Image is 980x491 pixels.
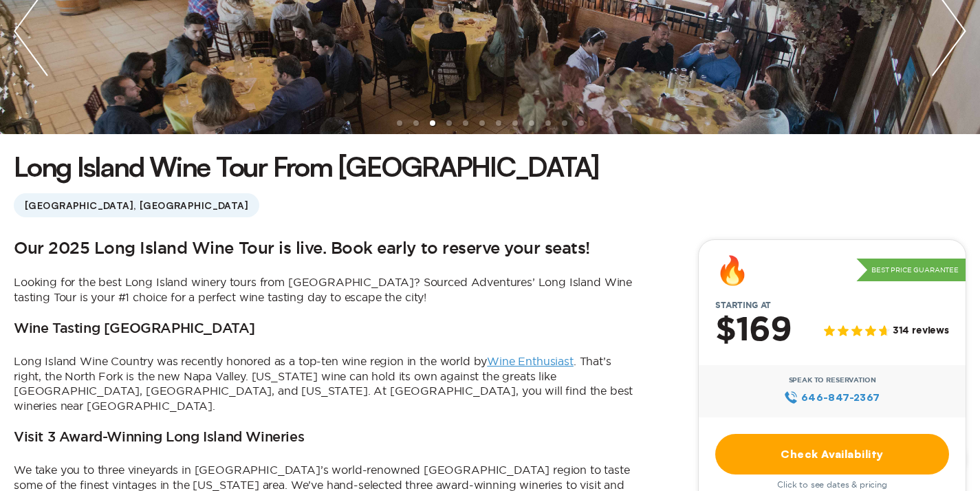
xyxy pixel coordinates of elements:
a: 646‍-847‍-2367 [784,390,880,405]
li: slide item 11 [562,120,567,126]
li: slide item 5 [463,120,468,126]
li: slide item 8 [512,120,518,126]
div: 🔥 [715,257,750,284]
span: Click to see dates & pricing [777,480,887,490]
li: slide item 4 [446,120,452,126]
a: Wine Enthusiast [487,355,574,367]
span: Speak to Reservation [789,376,876,384]
p: Long Island Wine Country was recently honored as a top-ten wine region in the world by . That’s r... [14,354,636,413]
li: slide item 7 [496,120,501,126]
span: 646‍-847‍-2367 [801,390,880,405]
li: slide item 12 [578,120,584,126]
p: Looking for the best Long Island winery tours from [GEOGRAPHIC_DATA]? Sourced Adventures’ Long Is... [14,275,636,305]
li: slide item 10 [545,120,551,126]
li: slide item 2 [413,120,419,126]
span: 314 reviews [893,325,949,337]
a: Check Availability [715,434,949,474]
h1: Long Island Wine Tour From [GEOGRAPHIC_DATA] [14,148,599,185]
h2: $169 [715,313,792,349]
li: slide item 1 [397,120,402,126]
h2: Our 2025 Long Island Wine Tour is live. Book early to reserve your seats! [14,239,636,259]
h3: Visit 3 Award-Winning Long Island Wineries [14,430,304,446]
p: Best Price Guarantee [856,259,966,282]
span: Starting at [699,301,787,310]
li: slide item 6 [479,120,485,126]
li: slide item 3 [430,120,435,126]
h3: Wine Tasting [GEOGRAPHIC_DATA] [14,321,255,338]
li: slide item 9 [529,120,534,126]
span: [GEOGRAPHIC_DATA], [GEOGRAPHIC_DATA] [14,193,259,217]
